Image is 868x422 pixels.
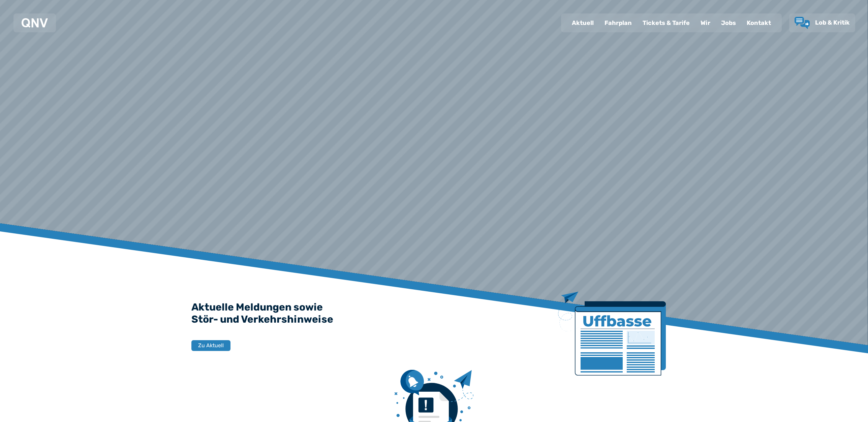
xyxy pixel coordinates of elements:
a: Fahrplan [599,14,637,32]
a: QNV Logo [22,16,48,30]
a: Kontakt [741,14,776,32]
img: QNV Logo [22,18,48,28]
a: Tickets & Tarife [637,14,695,32]
a: Jobs [716,14,741,32]
a: Wir [695,14,716,32]
span: Lob & Kritik [815,19,850,26]
a: Aktuell [566,14,599,32]
button: Zu Aktuell [191,340,230,351]
img: Zeitung mit Titel Uffbase [558,292,666,376]
a: Lob & Kritik [795,17,850,29]
h2: Aktuelle Meldungen sowie Stör- und Verkehrshinweise [191,301,677,325]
